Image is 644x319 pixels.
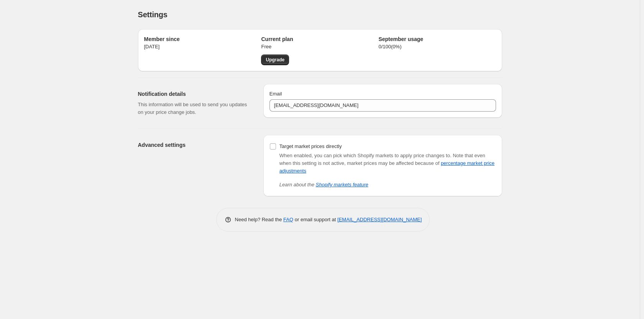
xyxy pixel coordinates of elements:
i: Learn about the [279,182,368,187]
p: This information will be used to send you updates on your price change jobs. [138,101,251,116]
h2: Current plan [261,35,378,43]
span: Settings [138,10,168,19]
a: [EMAIL_ADDRESS][DOMAIN_NAME] [337,217,422,222]
h2: Member since [144,35,261,43]
span: Note that even when this setting is not active, market prices may be affected because of [279,153,495,174]
span: When enabled, you can pick which Shopify markets to apply price changes to. [279,153,452,158]
span: or email support at [293,217,337,222]
a: Shopify markets feature [316,182,368,187]
h2: September usage [378,35,496,43]
h2: Advanced settings [138,141,251,149]
h2: Notification details [138,90,251,98]
p: 0 / 100 ( 0 %) [378,43,496,51]
p: [DATE] [144,43,261,51]
p: Free [261,43,378,51]
span: Upgrade [266,57,284,63]
span: Email [269,91,282,97]
span: Need help? Read the [235,217,284,222]
a: Upgrade [261,54,289,65]
span: Target market prices directly [279,143,342,149]
a: FAQ [283,217,293,222]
